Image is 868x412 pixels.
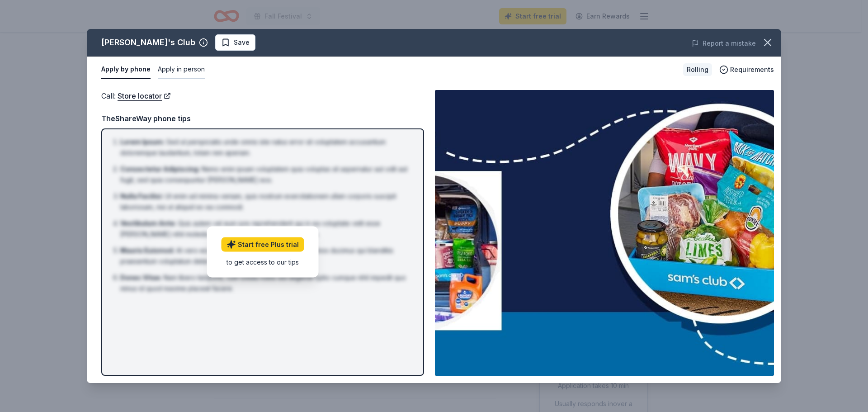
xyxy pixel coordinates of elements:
li: At vero eos et accusamus et iusto odio dignissimos ducimus qui blanditiis praesentium voluptatum ... [120,245,410,267]
div: to get access to our tips [222,257,304,267]
div: Call : [101,90,424,102]
div: Rolling [683,63,712,76]
span: Requirements [730,64,774,75]
li: Nam libero tempore, cum soluta nobis est eligendi optio cumque nihil impedit quo minus id quod ma... [120,272,410,294]
span: Consectetur Adipiscing : [120,165,200,173]
span: Nulla Facilisi : [120,192,163,200]
button: Apply by phone [101,60,151,79]
a: Store locator [118,90,171,102]
li: Ut enim ad minima veniam, quis nostrum exercitationem ullam corporis suscipit laboriosam, nisi ut... [120,191,410,213]
span: Donec Vitae : [120,274,162,281]
span: Vestibulum Ante : [120,219,176,227]
span: Lorem Ipsum : [120,138,165,146]
div: TheShareWay phone tips [101,113,424,124]
button: Report a mistake [692,38,756,49]
a: Start free Plus trial [222,237,304,252]
li: Nemo enim ipsam voluptatem quia voluptas sit aspernatur aut odit aut fugit, sed quia consequuntur... [120,164,410,185]
button: Apply in person [158,60,205,79]
li: Sed ut perspiciatis unde omnis iste natus error sit voluptatem accusantium doloremque laudantium,... [120,137,410,158]
div: [PERSON_NAME]'s Club [101,35,195,50]
button: Save [215,34,255,51]
span: Mauris Euismod : [120,246,175,254]
span: Save [234,37,250,48]
img: Image for Sam's Club [435,90,774,376]
li: Quis autem vel eum iure reprehenderit qui in ea voluptate velit esse [PERSON_NAME] nihil molestia... [120,218,410,240]
button: Requirements [719,64,774,75]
